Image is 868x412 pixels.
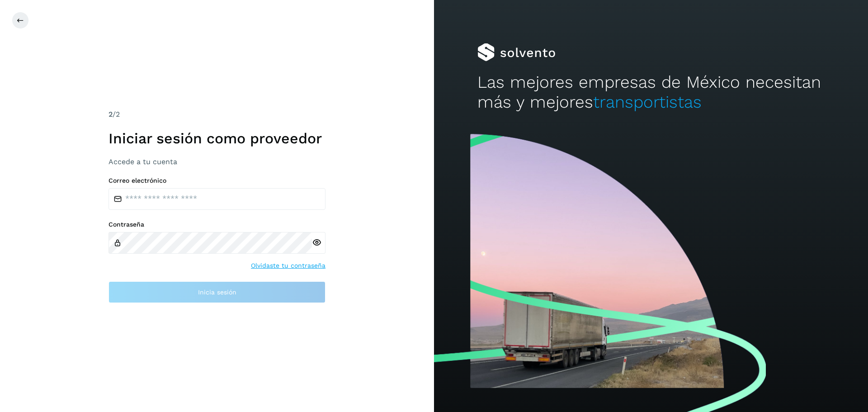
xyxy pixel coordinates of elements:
span: 2 [108,110,113,118]
h1: Iniciar sesión como proveedor [108,130,325,147]
div: /2 [108,109,325,120]
h2: Las mejores empresas de México necesitan más y mejores [477,72,825,113]
label: Correo electrónico [108,177,325,185]
button: Inicia sesión [108,281,325,303]
span: Inicia sesión [198,289,236,295]
h3: Accede a tu cuenta [108,157,325,166]
a: Olvidaste tu contraseña [251,261,325,270]
span: transportistas [593,92,702,112]
label: Contraseña [108,221,325,228]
